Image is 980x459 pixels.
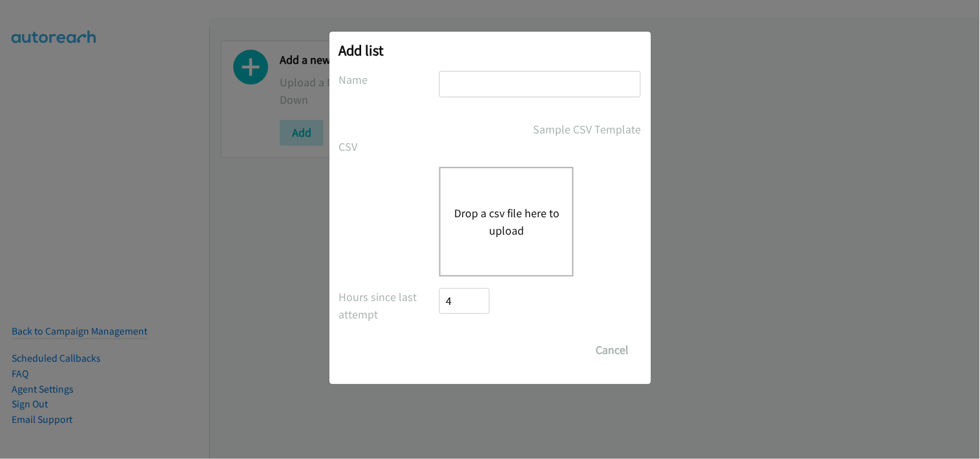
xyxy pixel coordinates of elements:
label: Hours since last attempt [339,288,440,323]
h2: Add list [339,41,641,59]
a: Sample CSV Template [534,121,641,138]
button: Drop a csv file here to upload [454,204,559,239]
button: Cancel [584,337,641,363]
label: Name [339,71,440,88]
label: CSV [339,138,440,155]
